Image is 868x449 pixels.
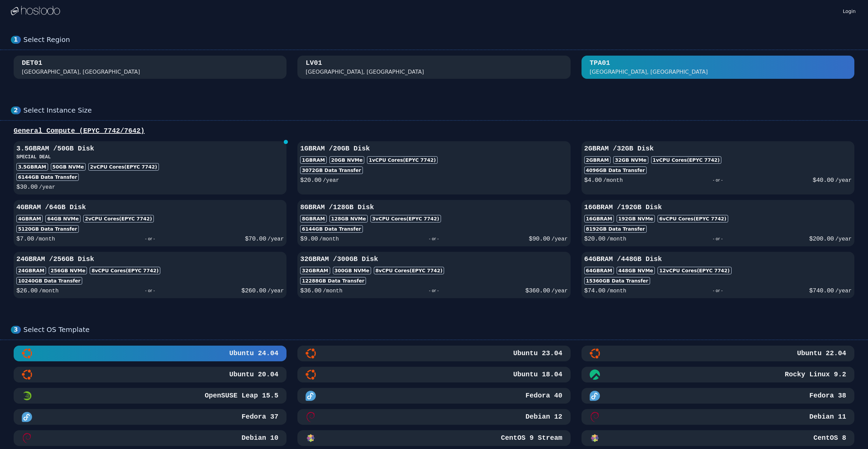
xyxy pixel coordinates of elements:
h3: 3.5GB RAM / 50 GB Disk [16,144,284,154]
img: OpenSUSE Leap 15.5 Minimal [22,391,32,401]
div: 20 GB NVMe [329,156,365,164]
span: /month [607,236,627,242]
span: $ 30.00 [16,184,38,190]
button: 4GBRAM /64GB Disk4GBRAM64GB NVMe2vCPU Cores(EPYC 7742)5120GB Data Transfer$7.00/month- or -$70.00... [14,200,286,246]
span: $ 74.00 [584,287,605,294]
div: 192 GB NVMe [617,215,655,222]
div: 3 [11,326,21,334]
button: Ubuntu 24.04Ubuntu 24.04 [14,346,286,361]
div: 8GB RAM [300,215,326,222]
h3: 32GB RAM / 300 GB Disk [300,255,568,264]
img: Rocky Linux 9.2 [590,370,600,380]
h3: 16GB RAM / 192 GB Disk [584,203,852,212]
div: 128 GB NVMe [329,215,368,222]
div: DET01 [22,58,42,68]
button: 8GBRAM /128GB Disk8GBRAM128GB NVMe3vCPU Cores(EPYC 7742)6144GB Data Transfer$9.00/month- or -$90.... [297,200,570,246]
img: Ubuntu 24.04 [22,348,32,359]
span: $ 26.00 [16,287,38,294]
img: Fedora 40 [306,391,316,401]
span: /month [607,288,627,294]
div: - or - [626,286,809,295]
h3: 1GB RAM / 20 GB Disk [300,144,568,154]
button: Fedora 38Fedora 38 [582,388,854,404]
span: $ 36.00 [300,287,321,294]
button: Debian 12Debian 12 [297,409,570,425]
div: 12288 GB Data Transfer [300,277,366,285]
button: CentOS 9 StreamCentOS 9 Stream [297,430,570,446]
button: DET01 [GEOGRAPHIC_DATA], [GEOGRAPHIC_DATA] [14,56,286,79]
img: Debian 12 [306,412,316,422]
h3: Ubuntu 24.04 [228,349,278,358]
span: /month [39,288,59,294]
div: 8192 GB Data Transfer [584,225,647,233]
div: 3 vCPU Cores (EPYC 7742) [370,215,441,222]
h3: Rocky Linux 9.2 [783,370,846,379]
div: - or - [339,234,529,244]
h3: Fedora 38 [808,391,846,401]
img: Logo [11,6,60,16]
span: /year [551,236,568,242]
div: 2 vCPU Cores (EPYC 7742) [88,163,159,171]
div: 3.5GB RAM [16,163,48,171]
span: $ 20.00 [584,235,605,242]
span: $ 7.00 [16,235,34,242]
div: 32GB RAM [300,267,330,274]
button: 3.5GBRAM /50GB DiskSPECIAL DEAL3.5GBRAM50GB NVMe2vCPU Cores(EPYC 7742)6144GB Data Transfer$30.00/... [14,141,286,194]
span: $ 40.00 [813,177,834,184]
div: - or - [55,234,245,244]
button: Ubuntu 20.04Ubuntu 20.04 [14,367,286,382]
button: OpenSUSE Leap 15.5 MinimalOpenSUSE Leap 15.5 [14,388,286,404]
button: Fedora 37Fedora 37 [14,409,286,425]
div: 2 [11,106,21,114]
div: LV01 [306,58,322,68]
div: [GEOGRAPHIC_DATA], [GEOGRAPHIC_DATA] [306,68,424,76]
div: Select OS Template [24,325,857,334]
div: 300 GB NVMe [333,267,371,274]
h3: Debian 11 [808,412,846,422]
span: /month [35,236,55,242]
button: 64GBRAM /448GB Disk64GBRAM448GB NVMe12vCPU Cores(EPYC 7742)15360GB Data Transfer$74.00/month- or ... [582,252,854,298]
div: - or - [342,286,525,295]
button: 16GBRAM /192GB Disk16GBRAM192GB NVMe6vCPU Cores(EPYC 7742)8192GB Data Transfer$20.00/month- or -$... [582,200,854,246]
a: Login [841,6,857,15]
div: TPA01 [590,58,610,68]
div: 3072 GB Data Transfer [300,166,363,174]
h3: Fedora 40 [524,391,562,401]
img: Fedora 37 [22,412,32,422]
button: 1GBRAM /20GB Disk1GBRAM20GB NVMe1vCPU Cores(EPYC 7742)3072GB Data Transfer$20.00/year [297,141,570,194]
div: 448 GB NVMe [617,267,655,274]
div: - or - [59,286,241,295]
button: CentOS 8CentOS 8 [582,430,854,446]
h3: Debian 12 [524,412,562,422]
button: Debian 11Debian 11 [582,409,854,425]
div: 15360 GB Data Transfer [584,277,650,285]
h3: Ubuntu 18.04 [512,370,562,379]
h3: 4GB RAM / 64 GB Disk [16,203,284,212]
h3: CentOS 8 [812,433,846,443]
div: 6144 GB Data Transfer [16,173,79,181]
img: Ubuntu 18.04 [306,370,316,380]
div: Select Instance Size [24,106,857,115]
span: /month [603,177,623,184]
div: 64 GB NVMe [45,215,80,222]
button: 32GBRAM /300GB Disk32GBRAM300GB NVMe8vCPU Cores(EPYC 7742)12288GB Data Transfer$36.00/month- or -... [297,252,570,298]
button: TPA01 [GEOGRAPHIC_DATA], [GEOGRAPHIC_DATA] [582,56,854,79]
div: 1 [11,36,21,44]
div: 50 GB NVMe [51,163,86,171]
span: /year [835,236,852,242]
div: 16GB RAM [584,215,614,222]
div: 1 vCPU Cores (EPYC 7742) [367,156,438,164]
img: Debian 10 [22,433,32,443]
span: /year [835,288,852,294]
img: Ubuntu 23.04 [306,348,316,359]
div: 64GB RAM [584,267,614,274]
button: Fedora 40Fedora 40 [297,388,570,404]
h3: Fedora 37 [240,412,278,422]
h3: 24GB RAM / 256 GB Disk [16,255,284,264]
img: CentOS 8 [590,433,600,443]
div: - or - [626,234,809,244]
span: $ 360.00 [525,287,550,294]
div: 2GB RAM [584,156,610,164]
span: /year [39,184,55,190]
div: General Compute (EPYC 7742/7642) [11,126,857,136]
